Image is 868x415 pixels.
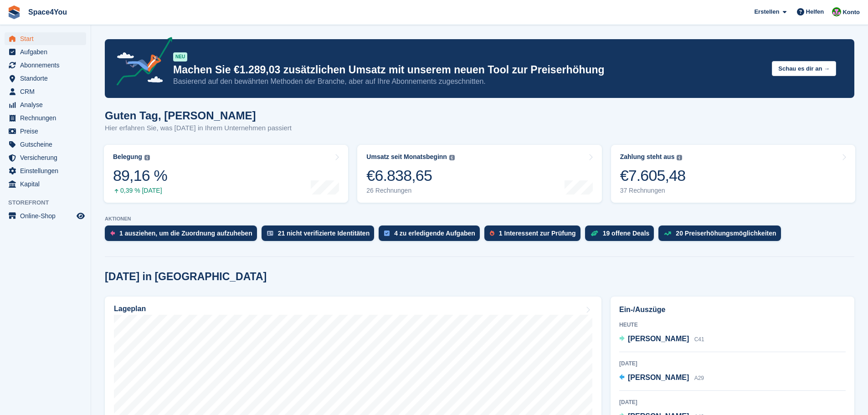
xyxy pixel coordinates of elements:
[394,230,475,237] div: 4 zu erledigende Aufgaben
[842,8,860,17] span: Konto
[109,37,173,89] img: price-adjustments-announcement-icon-8257ccfd72463d97f412b2fc003d46551f7dbcb40ab6d574587a9cd5c0d94...
[5,59,86,72] a: menu
[754,7,779,16] span: Erstellen
[379,225,484,246] a: 4 zu erledigende Aufgaben
[105,109,292,122] h1: Guten Tag, [PERSON_NAME]
[585,225,659,246] a: 19 offene Deals
[619,321,846,329] div: Heute
[676,230,776,237] div: 20 Preiserhöhungsmöglichkeiten
[619,359,846,368] div: [DATE]
[619,372,704,384] a: [PERSON_NAME] A29
[20,98,75,111] span: Analyse
[144,155,150,160] img: icon-info-grey-7440780725fd019a000dd9b08b2336e03edf1995a4989e88bcd33f0948082b44.svg
[366,187,455,195] div: 26 Rechnungen
[262,225,379,246] a: 21 nicht verifizierte Identitäten
[5,98,86,111] a: menu
[611,145,855,203] a: Zahlung steht aus €7.605,48 37 Rechnungen
[5,72,86,85] a: menu
[832,7,841,16] img: Luca-André Talhoff
[5,85,86,98] a: menu
[806,7,824,16] span: Helfen
[105,216,854,222] p: AKTIONEN
[20,151,75,164] span: Versicherung
[7,5,21,19] img: stora-icon-8386f47178a22dfd0bd8f6a31ec36ba5ce8667c1dd55bd0f319d3a0aa187defe.svg
[20,72,75,85] span: Standorte
[5,210,86,222] a: Speisekarte
[267,231,273,236] img: verify_identity-adf6edd0f0f0b5bbfe63781bf79b02c33cf7c696d77639b501bdc392416b5a36.svg
[119,230,252,237] div: 1 ausziehen, um die Zuordnung aufzuheben
[105,271,267,283] h2: [DATE] in [GEOGRAPHIC_DATA]
[20,46,75,58] span: Aufgaben
[694,336,704,343] span: C41
[20,210,75,222] span: Online-Shop
[75,210,86,221] a: Vorschau-Shop
[619,398,846,406] div: [DATE]
[620,166,686,185] div: €7.605,48
[105,123,292,133] p: Hier erfahren Sie, was [DATE] in Ihrem Unternehmen passiert
[449,155,455,160] img: icon-info-grey-7440780725fd019a000dd9b08b2336e03edf1995a4989e88bcd33f0948082b44.svg
[20,59,75,72] span: Abonnements
[105,225,262,246] a: 1 ausziehen, um die Zuordnung aufzuheben
[384,231,390,236] img: task-75834270c22a3079a89374b754ae025e5fb1db73e45f91037f5363f120a921f8.svg
[664,231,671,236] img: price_increase_opportunities-93ffe204e8149a01c8c9dc8f82e8f89637d9d84a8eef4429ea346261dce0b2c0.svg
[8,198,91,207] span: Storefront
[20,32,75,45] span: Start
[5,112,86,124] a: menu
[620,153,675,161] div: Zahlung steht aus
[357,145,601,203] a: Umsatz seit Monatsbeginn €6.838,65 26 Rechnungen
[20,125,75,138] span: Preise
[677,155,682,160] img: icon-info-grey-7440780725fd019a000dd9b08b2336e03edf1995a4989e88bcd33f0948082b44.svg
[5,125,86,138] a: menu
[694,375,704,381] span: A29
[113,153,142,161] div: Belegung
[5,138,86,151] a: menu
[114,305,146,313] h2: Lageplan
[658,225,785,246] a: 20 Preiserhöhungsmöglichkeiten
[278,230,370,237] div: 21 nicht verifizierte Identitäten
[484,225,585,246] a: 1 Interessent zur Prüfung
[20,178,75,190] span: Kapital
[20,164,75,177] span: Einstellungen
[772,61,836,76] button: Schau es dir an →
[628,335,689,343] span: [PERSON_NAME]
[5,32,86,45] a: menu
[20,112,75,124] span: Rechnungen
[20,138,75,151] span: Gutscheine
[619,304,846,315] h2: Ein-/Auszüge
[104,145,348,203] a: Belegung 89,16 % 0,39 % [DATE]
[20,85,75,98] span: CRM
[173,77,765,87] p: Basierend auf den bewährten Methoden der Branche, aber auf Ihre Abonnements zugeschnitten.
[591,230,598,236] img: deal-1b604bf984904fb50ccaf53a9ad4b4a5d6e5aea283cecdc64d6e3604feb123c2.svg
[25,5,71,20] a: Space4You
[173,52,187,61] div: NEU
[5,164,86,177] a: menu
[110,231,115,236] img: move_outs_to_deallocate_icon-f764333ba52eb49d3ac5e1228854f67142a1ed5810a6f6cc68b1a99e826820c5.svg
[366,153,447,161] div: Umsatz seit Monatsbeginn
[5,151,86,164] a: menu
[619,333,704,345] a: [PERSON_NAME] C41
[490,231,494,236] img: prospect-51fa495bee0391a8d652442698ab0144808aea92771e9ea1ae160a38d050c398.svg
[113,187,167,195] div: 0,39 % [DATE]
[5,178,86,190] a: menu
[113,166,167,185] div: 89,16 %
[499,230,576,237] div: 1 Interessent zur Prüfung
[603,230,650,237] div: 19 offene Deals
[5,46,86,58] a: menu
[366,166,455,185] div: €6.838,65
[173,63,765,77] p: Machen Sie €1.289,03 zusätzlichen Umsatz mit unserem neuen Tool zur Preiserhöhung
[620,187,686,195] div: 37 Rechnungen
[628,374,689,381] span: [PERSON_NAME]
